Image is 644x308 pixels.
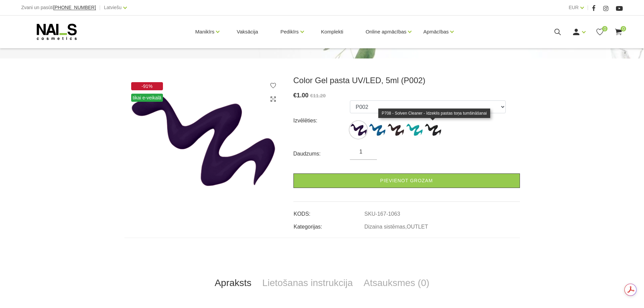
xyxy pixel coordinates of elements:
[614,28,623,36] a: 0
[587,3,589,12] span: |
[423,18,449,45] a: Apmācības
[387,121,404,138] img: ...
[293,218,364,231] td: Kategorijas:
[368,121,385,138] img: ...
[569,3,579,11] a: EUR
[104,3,122,11] a: Latviešu
[195,18,215,45] a: Manikīrs
[596,28,604,36] a: 0
[293,173,520,188] a: Pievienot grozam
[293,205,364,218] td: KODS:
[53,5,96,10] a: [PHONE_NUMBER]
[407,224,428,230] a: OUTLET
[99,3,101,12] span: |
[424,121,441,138] img: ...
[293,148,350,159] div: Daudzums:
[621,26,626,31] span: 0
[131,82,163,90] span: -91%
[257,272,358,294] a: Lietošanas instrukcija
[350,121,367,138] img: ...
[209,272,257,294] a: Apraksts
[293,92,297,99] span: €
[280,18,299,45] a: Pedikīrs
[21,3,96,12] div: Zvani un pasūti
[131,94,163,102] span: tikai e-veikalā
[53,5,96,10] span: [PHONE_NUMBER]
[293,75,520,86] h3: Color Gel pasta UV/LED, 5ml (P002)
[365,18,406,45] a: Online apmācības
[358,272,435,294] a: Atsauksmes (0)
[364,218,520,231] td: ,
[364,211,400,217] a: SKU-167-1063
[231,16,263,48] a: Vaksācija
[602,26,607,31] span: 0
[124,75,283,206] img: Color Gel pasta UV/LED, 5ml
[316,16,349,48] a: Komplekti
[406,121,423,138] img: ...
[293,115,350,126] div: Izvēlēties:
[310,93,326,98] s: €11.20
[364,224,405,230] a: Dizaina sistēmas
[297,92,309,99] span: 1.00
